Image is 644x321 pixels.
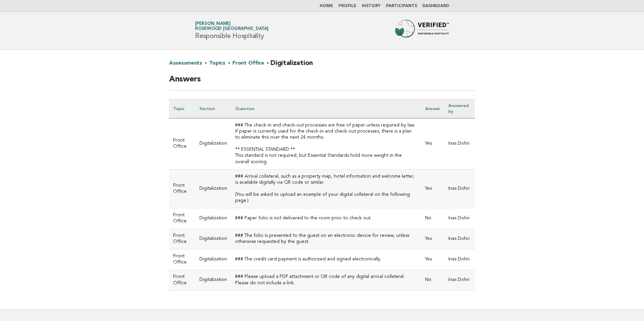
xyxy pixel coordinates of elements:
a: Dashboard [422,4,449,8]
td: No [421,208,444,228]
td: Digitalization [195,270,231,290]
a: History [362,4,381,8]
td: Yes [421,118,444,170]
td: ### The check-in and check-out processes are free of paper unless required by law. If paper is cu... [231,118,421,170]
span: Rosewood [GEOGRAPHIC_DATA] [195,27,268,31]
th: Question [231,99,421,118]
a: Participants [386,4,417,8]
td: Front Office [169,249,195,270]
td: Yes [421,249,444,270]
a: [PERSON_NAME]Rosewood [GEOGRAPHIC_DATA] [195,22,268,31]
h1: Responsible Hospitality [195,22,268,39]
th: Topic [169,99,195,118]
td: Digitalization [195,169,231,208]
a: Profile [339,4,356,8]
td: ### Arrival collateral, such as a property map, hotel information and welcome letter, is availabl... [231,169,421,208]
td: Digitalization [195,229,231,249]
td: Front Office [169,118,195,170]
th: Answered by [444,99,475,118]
td: Front Office [169,169,195,208]
td: Digitalization [195,208,231,228]
td: ### Paper folio is not delivered to the room prior to check out. [231,208,421,228]
td: Inas Dohri [444,118,475,170]
h2: Answers [169,74,475,91]
td: Inas Dohri [444,270,475,290]
td: Inas Dohri [444,229,475,249]
img: Forbes Travel Guide [395,20,449,41]
th: Section [195,99,231,118]
td: Digitalization [195,249,231,270]
a: Topics [209,58,225,69]
h2: · · · Digitalization [169,58,475,74]
td: Yes [421,229,444,249]
td: Inas Dohri [444,169,475,208]
td: No [421,270,444,290]
td: Front Office [169,208,195,228]
td: Inas Dohri [444,249,475,270]
td: ### The credit card payment is authorized and signed electronically. [231,249,421,270]
th: Answer [421,99,444,118]
a: Front Office [232,58,264,69]
a: Home [320,4,333,8]
td: ### Please upload a PDF attachment or QR code of any digital arrival collateral. Please do not in... [231,270,421,290]
td: Inas Dohri [444,208,475,228]
td: Digitalization [195,118,231,170]
a: Assessments [169,58,202,69]
td: Front Office [169,270,195,290]
td: Yes [421,169,444,208]
td: ### The folio is presented to the guest on an electronic device for review, unless otherwise requ... [231,229,421,249]
td: Front Office [169,229,195,249]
